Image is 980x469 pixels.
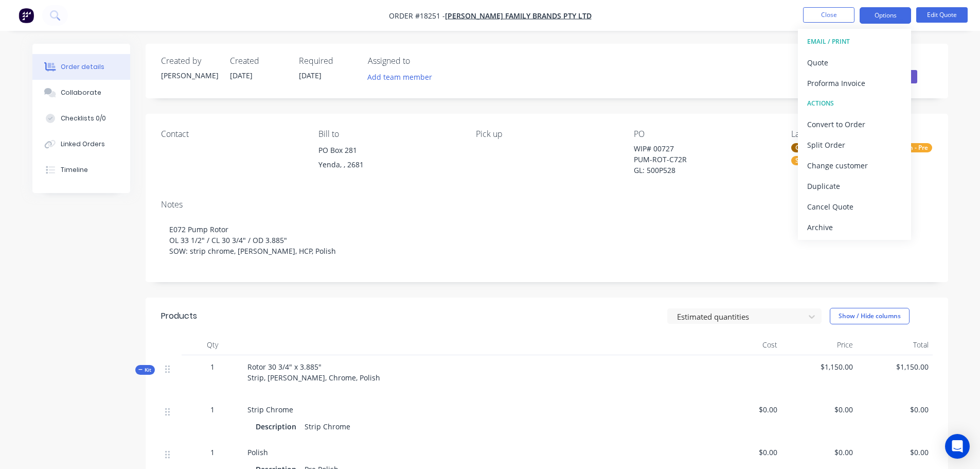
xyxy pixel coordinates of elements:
div: WIP# 00727 PUM-ROT-C72R GL: 500P528 [634,143,762,176]
span: $0.00 [861,404,929,415]
div: E072 Pump Rotor OL 33 1/2" / CL 30 3/4" / OD 3.885" SOW: strip chrome, [PERSON_NAME], HCP, Polish [161,214,933,267]
button: Show / Hide columns [830,308,910,324]
span: 1 [210,447,215,458]
div: Strip [791,156,813,165]
div: Proforma Invoice [807,76,902,91]
div: [PERSON_NAME] [161,70,218,81]
div: Qty [182,335,243,355]
div: Contact [161,129,302,139]
div: Products [161,310,197,322]
div: Timeline [61,165,88,175]
div: Required [299,56,355,66]
div: Pick up [476,129,617,139]
div: Cost [706,335,782,355]
div: ACTIONS [807,97,902,110]
div: Archive [807,220,902,235]
span: $0.00 [861,447,929,458]
button: Options [860,7,911,24]
span: $0.00 [710,447,778,458]
span: Kit [138,366,152,374]
div: Created by [161,56,218,66]
button: Checklists 0/0 [32,106,130,131]
span: $0.00 [786,404,853,415]
div: Change customer [807,158,902,173]
div: Split Order [807,137,902,152]
div: Cancel Quote [807,199,902,214]
div: Open Intercom Messenger [945,434,970,459]
div: Assigned to [368,56,471,66]
span: Rotor 30 3/4" x 3.885" Strip, [PERSON_NAME], Chrome, Polish [247,362,380,383]
span: [DATE] [299,71,322,80]
div: Quote [807,55,902,70]
button: Timeline [32,157,130,183]
div: Bill to [318,129,459,139]
div: Price [781,335,857,355]
div: Created [230,56,287,66]
span: Polish [247,447,268,457]
span: $1,150.00 [861,361,929,372]
button: Edit Quote [916,7,968,23]
div: Description [256,419,300,434]
span: Strip Chrome [247,405,293,414]
span: [DATE] [230,71,253,80]
div: Checklists 0/0 [61,114,106,123]
div: EMAIL / PRINT [807,35,902,48]
div: PO Box 281Yenda, , 2681 [318,143,459,176]
span: $1,150.00 [786,361,853,372]
div: Collaborate [61,88,101,97]
div: PO [634,129,775,139]
span: Order #18251 - [389,11,445,21]
div: Total [857,335,933,355]
span: 1 [210,404,215,415]
img: Factory [19,8,34,23]
button: Close [803,7,854,23]
div: Order details [61,62,104,72]
span: $0.00 [710,404,778,415]
div: Strip Chrome [300,419,354,434]
button: Order details [32,54,130,80]
div: Convert to Order [807,117,902,132]
span: $0.00 [786,447,853,458]
button: Linked Orders [32,131,130,157]
button: Add team member [362,70,437,84]
div: Chrome Plate [791,143,840,152]
div: Duplicate [807,179,902,194]
button: Kit [135,365,155,375]
span: 1 [210,361,215,372]
button: Add team member [368,70,438,84]
div: Notes [161,200,933,210]
button: Collaborate [32,80,130,106]
div: Yenda, , 2681 [318,158,459,172]
div: Polish - Pre [892,143,932,152]
div: Labels [791,129,932,139]
div: PO Box 281 [318,143,459,158]
div: Linked Orders [61,140,105,149]
a: [PERSON_NAME] Family Brands Pty Ltd [445,11,592,21]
